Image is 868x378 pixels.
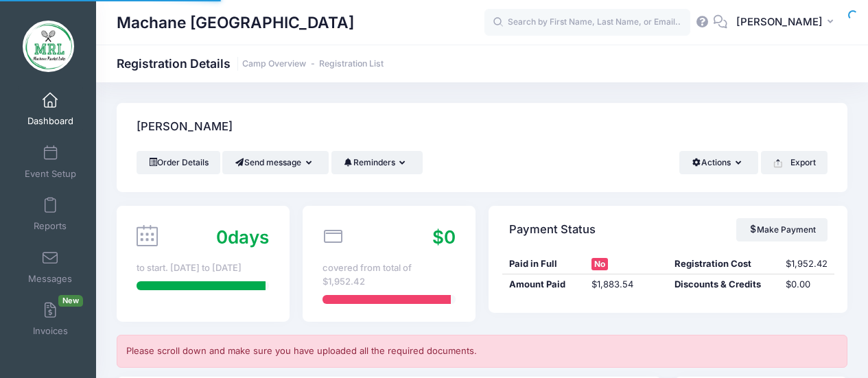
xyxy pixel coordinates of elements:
h4: Payment Status [509,210,596,249]
h1: Registration Details [117,56,384,71]
div: $1,952.42 [779,257,834,271]
span: [PERSON_NAME] [736,14,823,29]
a: Messages [18,243,83,291]
a: Registration List [319,59,384,69]
div: Paid in Full [502,257,585,271]
span: Event Setup [25,168,76,180]
a: InvoicesNew [18,295,83,343]
button: Send message [222,151,329,174]
span: Dashboard [27,116,73,128]
div: $0.00 [779,278,834,292]
img: Machane Racket Lake [23,21,74,72]
div: Registration Cost [668,257,779,271]
a: Order Details [137,151,220,174]
span: Messages [28,273,72,285]
span: 0 [216,226,228,248]
span: Invoices [33,326,68,338]
div: days [216,224,269,250]
span: Reports [34,221,67,233]
div: covered from total of $1,952.42 [322,261,455,288]
div: Amount Paid [502,278,585,292]
a: Event Setup [18,138,83,186]
a: Camp Overview [242,59,306,69]
div: Discounts & Credits [668,278,779,292]
span: New [58,295,83,307]
button: Reminders [331,151,423,174]
span: No [591,258,608,270]
span: $0 [432,226,456,248]
h1: Machane [GEOGRAPHIC_DATA] [117,7,354,38]
button: Actions [679,151,758,174]
a: Reports [18,190,83,238]
button: Export [761,151,828,174]
button: [PERSON_NAME] [727,7,847,38]
div: Please scroll down and make sure you have uploaded all the required documents. [117,335,847,368]
a: Make Payment [736,218,828,241]
div: to start. [DATE] to [DATE] [137,261,269,275]
a: Dashboard [18,85,83,133]
input: Search by First Name, Last Name, or Email... [484,9,690,36]
div: $1,883.54 [585,278,668,292]
h4: [PERSON_NAME] [137,108,233,147]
